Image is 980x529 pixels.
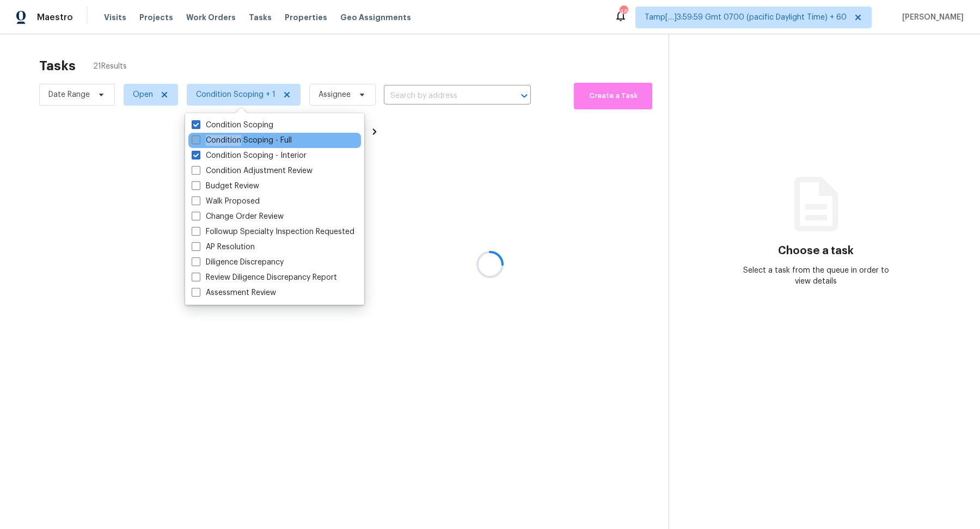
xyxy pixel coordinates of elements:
label: Diligence Discrepancy [192,257,284,268]
label: Review Diligence Discrepancy Report [192,272,337,283]
label: Condition Scoping [192,120,273,131]
label: Assessment Review [192,287,276,298]
label: Change Order Review [192,211,284,222]
div: 467 [620,7,627,17]
label: Condition Scoping - Full [192,135,292,146]
label: Condition Scoping - Interior [192,150,307,161]
label: Budget Review [192,181,259,192]
label: AP Resolution [192,242,255,253]
label: Walk Proposed [192,196,260,207]
label: Followup Specialty Inspection Requested [192,226,354,237]
label: Condition Adjustment Review [192,165,313,176]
